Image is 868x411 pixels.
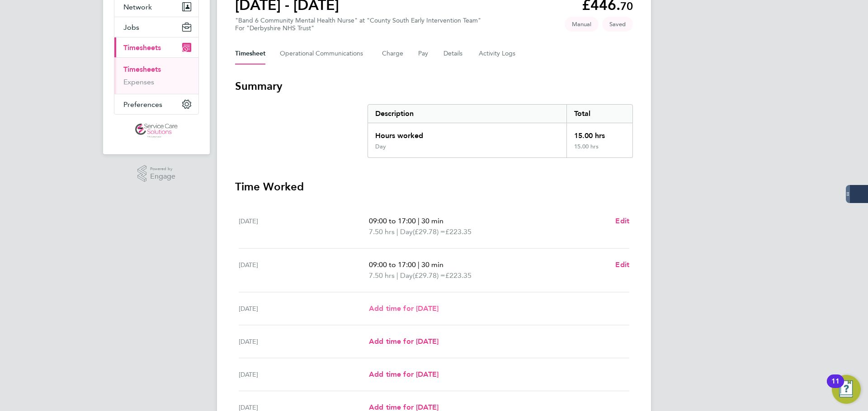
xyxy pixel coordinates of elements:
[123,43,161,52] span: Timesheets
[832,375,861,404] button: Open Resource Center, 11 new notifications
[831,381,840,393] div: 11
[445,271,472,280] span: £223.35
[280,43,368,65] button: Operational Communications
[396,227,398,236] span: |
[114,124,199,138] a: Go to home page
[566,143,632,157] div: 15.00 hrs
[369,304,439,313] span: Add time for [DATE]
[368,123,566,143] div: Hours worked
[615,260,629,269] span: Edit
[421,260,443,269] span: 30 min
[443,43,464,65] button: Details
[369,369,439,380] a: Add time for [DATE]
[235,17,481,32] div: "Band 6 Community Mental Health Nurse" at "County South Early Intervention Team"
[235,180,633,194] h3: Time Worked
[114,37,198,57] button: Timesheets
[369,336,439,347] a: Add time for [DATE]
[369,217,416,225] span: 09:00 to 17:00
[418,43,429,65] button: Pay
[123,100,162,109] span: Preferences
[123,78,154,86] a: Expenses
[368,105,566,123] div: Description
[615,259,629,270] a: Edit
[235,24,481,32] div: For "Derbyshire NHS Trust"
[239,259,369,281] div: [DATE]
[369,227,395,236] span: 7.50 hrs
[615,216,629,226] a: Edit
[369,260,416,269] span: 09:00 to 17:00
[396,271,398,280] span: |
[239,303,369,314] div: [DATE]
[137,165,176,182] a: Powered byEngage
[375,143,386,150] div: Day
[368,104,633,158] div: Summary
[114,17,198,37] button: Jobs
[235,79,633,93] h3: Summary
[413,227,445,236] span: (£29.78) =
[235,43,265,65] button: Timesheet
[239,216,369,237] div: [DATE]
[400,226,413,237] span: Day
[382,43,404,65] button: Charge
[566,123,632,143] div: 15.00 hrs
[369,271,395,280] span: 7.50 hrs
[418,260,420,269] span: |
[418,217,420,225] span: |
[150,165,175,173] span: Powered by
[239,336,369,347] div: [DATE]
[602,17,633,32] span: This timesheet is Saved.
[239,369,369,380] div: [DATE]
[114,57,198,94] div: Timesheets
[114,94,198,114] button: Preferences
[123,3,152,11] span: Network
[369,337,439,346] span: Add time for [DATE]
[150,173,175,180] span: Engage
[421,217,443,225] span: 30 min
[565,17,599,32] span: This timesheet was manually created.
[135,124,178,138] img: servicecare-logo-retina.png
[369,370,439,379] span: Add time for [DATE]
[400,270,413,281] span: Day
[479,43,517,65] button: Activity Logs
[615,217,629,225] span: Edit
[369,303,439,314] a: Add time for [DATE]
[445,227,472,236] span: £223.35
[123,23,139,32] span: Jobs
[123,65,161,74] a: Timesheets
[413,271,445,280] span: (£29.78) =
[566,105,632,123] div: Total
